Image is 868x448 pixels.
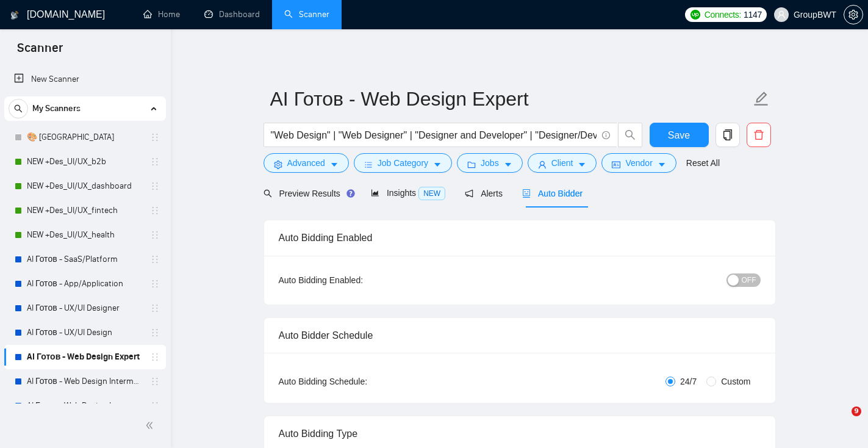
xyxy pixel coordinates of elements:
[618,123,642,147] button: search
[504,160,512,169] span: caret-down
[716,123,740,147] button: copy
[287,156,325,170] span: Advanced
[827,406,856,436] iframe: Intercom live chat
[7,39,73,65] span: Scanner
[625,156,652,170] span: Vendor
[481,156,499,170] span: Jobs
[279,375,439,388] div: Auto Bidding Schedule:
[418,187,445,200] span: NEW
[27,150,143,174] a: NEW +Des_UI/UX_b2b
[465,189,503,198] span: Alerts
[264,189,351,198] span: Preview Results
[844,10,863,20] a: setting
[279,273,439,287] div: Auto Bidding Enabled:
[150,206,160,215] span: holder
[27,247,143,272] a: AI Готов - SaaS/Platform
[150,352,160,362] span: holder
[601,153,676,173] button: idcardVendorcaret-down
[467,160,476,169] span: folder
[371,188,445,198] span: Insights
[658,160,666,169] span: caret-down
[675,375,701,388] span: 24/7
[690,10,700,20] img: upwork-logo.png
[27,394,143,418] a: AI Готов - Web Design Intermediate минус Development
[852,406,861,416] span: 9
[744,8,762,21] span: 1147
[844,10,863,20] span: setting
[528,153,597,173] button: userClientcaret-down
[578,160,586,169] span: caret-down
[612,160,620,169] span: idcard
[538,160,547,169] span: user
[150,132,160,142] span: holder
[551,156,573,170] span: Client
[753,91,769,107] span: edit
[27,369,143,394] a: AI Готов - Web Design Intermediate минус Developer
[150,181,160,191] span: holder
[27,272,143,296] a: AI Готов - App/Application
[619,129,642,140] span: search
[602,131,610,139] span: info-circle
[32,96,81,121] span: My Scanners
[742,273,756,287] span: OFF
[27,296,143,320] a: AI Готов - UX/UI Designer
[354,153,452,173] button: barsJob Categorycaret-down
[204,9,260,20] a: dashboardDashboard
[747,123,771,147] button: delete
[27,125,143,150] a: 🎨 [GEOGRAPHIC_DATA]
[264,189,272,198] span: search
[9,104,27,113] span: search
[686,156,720,170] a: Reset All
[143,9,180,20] a: homeHome
[150,401,160,411] span: holder
[150,279,160,289] span: holder
[27,223,143,247] a: NEW +Des_UI/UX_health
[465,189,473,198] span: notification
[27,198,143,223] a: NEW +Des_UI/UX_fintech
[27,320,143,345] a: AI Готов - UX/UI Design
[150,230,160,240] span: holder
[150,377,160,386] span: holder
[457,153,523,173] button: folderJobscaret-down
[270,84,751,114] input: Scanner name...
[364,160,373,169] span: bars
[705,8,741,21] span: Connects:
[371,189,379,197] span: area-chart
[4,67,166,92] li: New Scanner
[27,345,143,369] a: AI Готов - Web Design Expert
[145,419,157,432] span: double-left
[284,9,329,20] a: searchScanner
[345,188,356,199] div: Tooltip anchor
[650,123,709,147] button: Save
[14,67,156,92] a: New Scanner
[522,189,531,198] span: robot
[10,5,19,25] img: logo
[844,5,863,24] button: setting
[150,157,160,167] span: holder
[522,189,583,198] span: Auto Bidder
[274,160,282,169] span: setting
[716,129,739,140] span: copy
[747,129,770,140] span: delete
[330,160,339,169] span: caret-down
[668,128,690,143] span: Save
[264,153,349,173] button: settingAdvancedcaret-down
[9,99,28,118] button: search
[150,255,160,264] span: holder
[279,318,761,353] div: Auto Bidder Schedule
[777,10,786,19] span: user
[150,303,160,313] span: holder
[27,174,143,198] a: NEW +Des_UI/UX_dashboard
[378,156,428,170] span: Job Category
[279,220,761,255] div: Auto Bidding Enabled
[716,375,755,388] span: Custom
[150,328,160,338] span: holder
[433,160,442,169] span: caret-down
[271,128,597,143] input: Search Freelance Jobs...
